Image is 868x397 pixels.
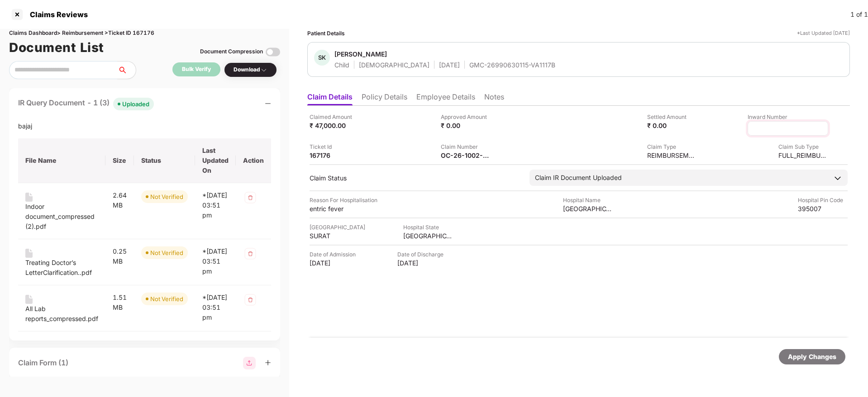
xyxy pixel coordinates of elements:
[310,142,359,151] div: Ticket Id
[265,359,271,366] span: plus
[397,259,447,267] div: [DATE]
[310,223,365,232] div: [GEOGRAPHIC_DATA]
[260,66,267,74] img: svg+xml;base64,PHN2ZyBpZD0iRHJvcGRvd24tMzJ4MzIiIHhtbG5zPSJodHRwOi8vd3d3LnczLm9yZy8yMDAwL3N2ZyIgd2...
[265,100,271,107] span: minus
[310,121,359,130] div: ₹ 47,000.00
[778,142,828,151] div: Claim Sub Type
[243,246,258,261] img: svg+xml;base64,PHN2ZyB4bWxucz0iaHR0cDovL3d3dy53My5vcmcvMjAwMC9zdmciIHdpZHRoPSIzMiIgaGVpZ2h0PSIzMi...
[647,121,697,130] div: ₹ 0.00
[9,38,104,57] h1: Document List
[797,29,850,38] div: *Last Updated [DATE]
[307,29,345,38] div: Patient Details
[200,47,263,56] div: Document Compression
[647,142,697,151] div: Claim Type
[310,250,359,259] div: Date of Admission
[798,204,848,213] div: 395007
[334,61,349,69] div: Child
[25,249,33,258] img: svg+xml;base64,PHN2ZyB4bWxucz0iaHR0cDovL3d3dy53My5vcmcvMjAwMC9zdmciIHdpZHRoPSIxNiIgaGVpZ2h0PSIyMC...
[25,202,98,232] div: Indoor document_compressed (2).pdf
[798,196,848,204] div: Hospital Pin Code
[122,99,149,109] div: Uploaded
[25,295,33,304] img: svg+xml;base64,PHN2ZyB4bWxucz0iaHR0cDovL3d3dy53My5vcmcvMjAwMC9zdmciIHdpZHRoPSIxNiIgaGVpZ2h0PSIyMC...
[234,66,267,74] div: Download
[359,61,429,69] div: [DEMOGRAPHIC_DATA]
[113,190,127,210] div: 2.64 MB
[182,65,211,74] div: Bulk Verify
[563,196,613,204] div: Hospital Name
[441,113,491,121] div: Approved Amount
[441,121,491,130] div: ₹ 0.00
[439,61,460,69] div: [DATE]
[314,50,330,66] div: SK
[18,138,105,183] th: File Name
[310,232,359,240] div: SURAT
[310,259,359,267] div: [DATE]
[403,232,453,240] div: [GEOGRAPHIC_DATA]
[310,174,520,182] div: Claim Status
[850,9,868,19] div: 1 of 1
[362,92,407,105] li: Policy Details
[647,151,697,160] div: REIMBURSEMENT
[788,352,836,362] div: Apply Changes
[310,196,377,204] div: Reason For Hospitalisation
[105,138,134,183] th: Size
[150,192,183,201] div: Not Verified
[117,61,136,79] button: search
[202,293,229,322] div: *[DATE] 03:51 pm
[25,304,98,324] div: All Lab reports_compressed.pdf
[18,357,68,369] div: Claim Form (1)
[25,193,33,202] img: svg+xml;base64,PHN2ZyB4bWxucz0iaHR0cDovL3d3dy53My5vcmcvMjAwMC9zdmciIHdpZHRoPSIxNiIgaGVpZ2h0PSIyMC...
[833,174,842,183] img: downArrowIcon
[307,92,353,105] li: Claim Details
[416,92,475,105] li: Employee Details
[9,29,280,38] div: Claims Dashboard > Reimbursement > Ticket ID 167176
[397,250,447,259] div: Date of Discharge
[134,138,195,183] th: Status
[310,204,359,213] div: entric fever
[25,258,98,278] div: Treating Doctor’s LetterClarification..pdf
[243,190,258,205] img: svg+xml;base64,PHN2ZyB4bWxucz0iaHR0cDovL3d3dy53My5vcmcvMjAwMC9zdmciIHdpZHRoPSIzMiIgaGVpZ2h0PSIzMi...
[484,92,504,105] li: Notes
[563,204,613,213] div: [GEOGRAPHIC_DATA]
[150,294,183,303] div: Not Verified
[150,248,183,257] div: Not Verified
[535,173,622,183] div: Claim IR Document Uploaded
[243,357,256,369] img: svg+xml;base64,PHN2ZyBpZD0iR3JvdXBfMjg4MTMiIGRhdGEtbmFtZT0iR3JvdXAgMjg4MTMiIHhtbG5zPSJodHRwOi8vd3...
[310,113,359,121] div: Claimed Amount
[778,151,828,160] div: FULL_REIMBURSEMENT
[469,61,555,69] div: GMC-26990630115-VA1117B
[202,246,229,276] div: *[DATE] 03:51 pm
[236,138,271,183] th: Action
[24,10,88,19] div: Claims Reviews
[403,223,453,232] div: Hospital State
[266,45,280,59] img: svg+xml;base64,PHN2ZyBpZD0iVG9nZ2xlLTMyeDMyIiB4bWxucz0iaHR0cDovL3d3dy53My5vcmcvMjAwMC9zdmciIHdpZH...
[647,113,697,121] div: Settled Amount
[441,151,491,160] div: OC-26-1002-8403-00392666
[441,142,491,151] div: Claim Number
[748,113,828,121] div: Inward Number
[18,121,271,131] div: bajaj
[243,293,258,307] img: svg+xml;base64,PHN2ZyB4bWxucz0iaHR0cDovL3d3dy53My5vcmcvMjAwMC9zdmciIHdpZHRoPSIzMiIgaGVpZ2h0PSIzMi...
[117,66,136,74] span: search
[113,246,127,266] div: 0.25 MB
[195,138,236,183] th: Last Updated On
[334,50,387,58] div: [PERSON_NAME]
[113,293,127,312] div: 1.51 MB
[310,151,359,160] div: 167176
[18,97,154,110] div: IR Query Document - 1 (3)
[202,190,229,220] div: *[DATE] 03:51 pm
